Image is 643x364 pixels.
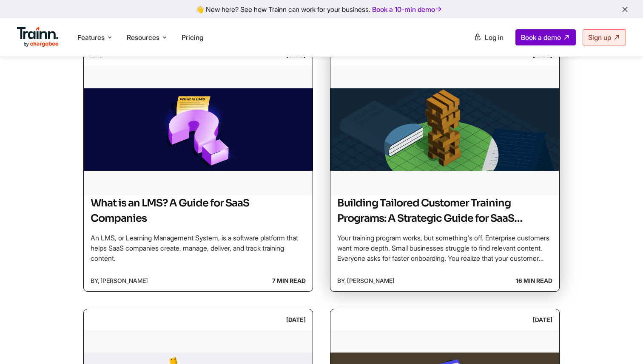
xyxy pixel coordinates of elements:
[286,313,306,327] div: [DATE]
[515,29,576,45] a: Book a demo
[337,195,552,226] h2: Building Tailored Customer Training Programs: A Strategic Guide for SaaS Companies
[485,33,504,42] span: Log in
[91,195,306,226] h2: What is an LMS? A Guide for SaaS Companies
[330,44,560,292] a: [DATE] Building Tailored Customer Training Programs: A Strategic Guide for SaaS Companies Buildin...
[337,274,395,288] span: by, [PERSON_NAME]
[521,33,561,42] span: Book a demo
[272,274,306,288] b: 7 min read
[533,313,552,327] div: [DATE]
[600,323,643,364] iframe: Chat Widget
[17,27,59,47] img: Trainn Logo
[77,33,105,42] span: Features
[588,33,611,42] span: Sign up
[84,66,313,193] img: What is an LMS? A Guide for SaaS Companies
[337,233,552,263] p: Your training program works, but something's off. Enterprise customers want more depth. Small bus...
[91,233,306,263] p: An LMS, or Learning Management System, is a software platform that helps SaaS companies create, m...
[469,30,509,45] a: Log in
[83,44,313,292] a: LMS [DATE] What is an LMS? A Guide for SaaS Companies What is an LMS? A Guide for SaaS Companies ...
[370,3,444,15] a: Book a 10-min demo
[516,274,552,288] b: 16 min read
[182,33,203,42] a: Pricing
[127,33,159,42] span: Resources
[330,66,559,193] img: Building Tailored Customer Training Programs: A Strategic Guide for SaaS Companies
[583,29,626,45] a: Sign up
[5,5,638,13] div: 👋 New here? See how Trainn can work for your business.
[91,274,148,288] span: by, [PERSON_NAME]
